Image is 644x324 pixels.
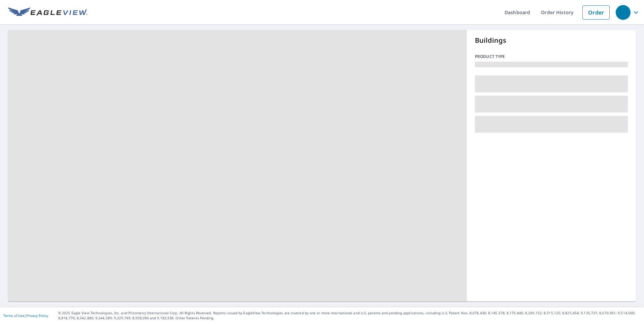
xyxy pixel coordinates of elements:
a: Order [582,5,610,20]
a: Terms of Use [3,313,24,318]
p: | [3,314,48,318]
p: Buildings [475,35,628,45]
a: Privacy Policy [26,313,48,318]
img: EV Logo [8,7,88,18]
p: Product type [475,54,628,60]
p: © 2025 Eagle View Technologies, Inc. and Pictometry International Corp. All Rights Reserved. Repo... [58,311,641,321]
